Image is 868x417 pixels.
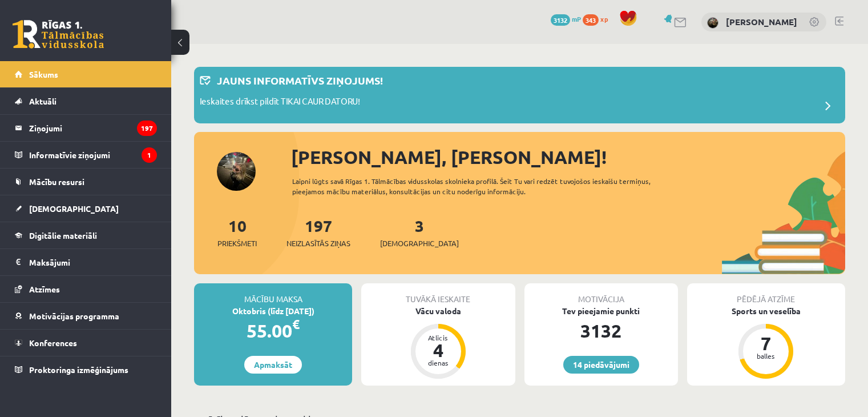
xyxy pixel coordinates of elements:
[361,305,515,380] a: Vācu valoda Atlicis 4 dienas
[421,334,455,341] div: Atlicis
[15,222,157,248] a: Digitālie materiāli
[194,317,352,344] div: 55.00
[29,115,157,141] legend: Ziņojumi
[29,142,157,168] legend: Informatīvie ziņojumi
[551,14,570,26] span: 3132
[29,338,77,348] span: Konferences
[563,356,639,374] a: 14 piedāvājumi
[217,73,383,88] p: Jauns informatīvs ziņojums!
[361,283,515,305] div: Tuvākā ieskaite
[15,330,157,356] a: Konferences
[217,238,257,249] span: Priekšmeti
[749,352,783,359] div: balles
[15,88,157,114] a: Aktuāli
[29,364,128,375] span: Proktoringa izmēģinājums
[524,305,678,317] div: Tev pieejamie punkti
[194,283,352,305] div: Mācību maksa
[707,17,718,29] img: Diāna Janeta Snahovska
[200,95,360,111] p: Ieskaites drīkst pildīt TIKAI CAUR DATORU!
[244,356,302,374] a: Apmaksāt
[137,121,157,136] i: 197
[200,73,839,118] a: Jauns informatīvs ziņojums! Ieskaites drīkst pildīt TIKAI CAUR DATORU!
[15,276,157,302] a: Atzīmes
[29,284,60,294] span: Atzīmes
[421,359,455,366] div: dienas
[217,215,257,249] a: 10Priekšmeti
[380,238,459,249] span: [DEMOGRAPHIC_DATA]
[29,203,119,214] span: [DEMOGRAPHIC_DATA]
[29,96,56,106] span: Aktuāli
[15,249,157,275] a: Maksājumi
[583,14,599,26] span: 343
[687,305,845,317] div: Sports un veselība
[29,249,157,275] legend: Maksājumi
[15,169,157,195] a: Mācību resursi
[29,311,119,321] span: Motivācijas programma
[421,341,455,359] div: 4
[583,14,613,23] a: 343 xp
[15,356,157,383] a: Proktoringa izmēģinājums
[292,176,683,197] div: Laipni lūgts savā Rīgas 1. Tālmācības vidusskolas skolnieka profilā. Šeit Tu vari redzēt tuvojošo...
[292,316,300,332] span: €
[687,283,845,305] div: Pēdējā atzīme
[29,177,84,187] span: Mācību resursi
[524,283,678,305] div: Motivācija
[15,195,157,222] a: [DEMOGRAPHIC_DATA]
[749,334,783,352] div: 7
[15,303,157,329] a: Motivācijas programma
[687,305,845,380] a: Sports un veselība 7 balles
[361,305,515,317] div: Vācu valoda
[551,14,581,23] a: 3132 mP
[286,238,350,249] span: Neizlasītās ziņas
[15,61,157,87] a: Sākums
[572,14,581,23] span: mP
[142,147,157,163] i: 1
[291,143,845,171] div: [PERSON_NAME], [PERSON_NAME]!
[286,215,350,249] a: 197Neizlasītās ziņas
[13,20,104,49] a: Rīgas 1. Tālmācības vidusskola
[380,215,459,249] a: 3[DEMOGRAPHIC_DATA]
[29,69,58,79] span: Sākums
[15,115,157,141] a: Ziņojumi197
[194,305,352,317] div: Oktobris (līdz [DATE])
[600,14,608,23] span: xp
[726,16,797,27] a: [PERSON_NAME]
[524,317,678,344] div: 3132
[15,142,157,168] a: Informatīvie ziņojumi1
[29,230,97,240] span: Digitālie materiāli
